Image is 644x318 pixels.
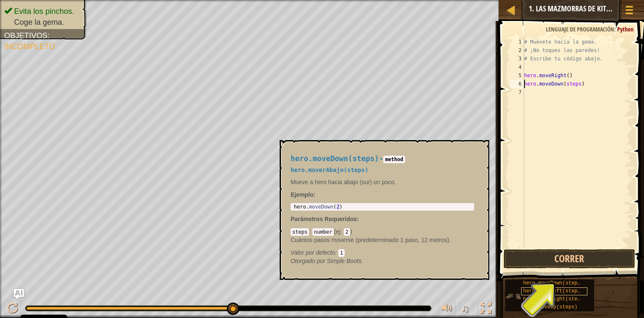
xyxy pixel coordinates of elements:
span: hero.moverAbajo(steps) [291,167,368,173]
code: 2 [344,228,350,236]
div: ( ) [291,227,474,257]
span: : [335,249,338,256]
li: Evita los pinchos. [4,6,80,17]
span: Coge la gema. [14,18,64,26]
div: 6 [510,80,524,88]
span: Lenguaje de programación [546,25,614,33]
span: ej [336,228,340,235]
span: : [47,31,49,40]
code: steps [291,228,309,236]
button: Ajustar volúmen [439,301,455,318]
span: hero.moveLeft(steps) [523,288,584,294]
div: 5 [510,71,524,80]
span: Evita los pinchos. [14,7,74,16]
span: Parámetros Requeridos [291,216,357,222]
div: 2 [510,46,524,55]
span: Consejos [588,5,610,13]
h4: - [291,155,474,163]
code: method [383,156,405,163]
em: Simple Boots. [291,258,363,264]
span: : [614,25,617,33]
button: Mostrar menú del juego [619,2,640,21]
button: Correr [504,249,635,268]
p: Cuántos pasos moverse (predeterminado 1 paso, 12 metros). [291,236,474,244]
div: 1 [510,38,524,46]
img: portrait.png [505,288,521,304]
span: Valor por defecto [291,249,335,256]
strong: : [291,191,315,198]
span: Objetivos [4,31,47,40]
button: Ask AI [561,2,584,17]
span: Python [617,25,634,33]
code: 1 [338,249,345,257]
li: Coge la gema. [4,17,80,28]
span: Ejemplo [291,191,313,198]
div: 3 [510,55,524,63]
span: hero.moveUp(steps) [523,304,578,310]
div: 4 [510,63,524,71]
button: Ask AI [14,289,24,299]
div: 7 [510,88,524,96]
span: hero.moveRight(steps) [523,296,587,302]
button: Alterna pantalla completa. [478,301,494,318]
span: Otorgado por [291,258,327,264]
button: ♫ [460,301,474,318]
span: Ask AI [566,5,580,13]
span: hero.moveDown(steps) [291,154,379,163]
span: : [340,228,344,235]
span: : [309,228,312,235]
p: Mueve a hero hacia abajo (sur) un poco. [291,178,474,186]
code: number [312,228,334,236]
span: Incompleto [4,42,55,51]
span: hero.moveDown(steps) [523,280,584,286]
span: : [357,216,359,222]
button: Ctrl + P: Pause [4,301,21,318]
span: ♫ [461,302,470,315]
